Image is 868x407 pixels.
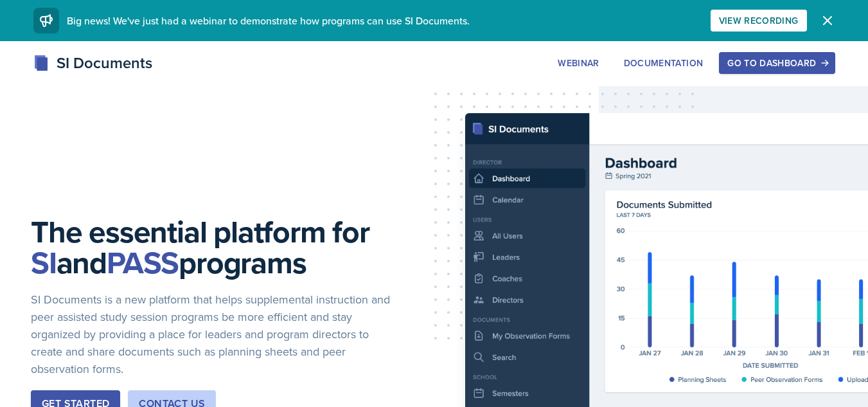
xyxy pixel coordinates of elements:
[67,14,470,28] span: Big news! We've just had a webinar to demonstrate how programs can use SI Documents.
[727,58,826,68] div: Go to Dashboard
[719,52,835,74] button: Go to Dashboard
[711,10,807,32] button: View Recording
[558,58,599,68] div: Webinar
[616,52,712,74] button: Documentation
[549,52,607,74] button: Webinar
[33,51,152,75] div: SI Documents
[624,58,704,68] div: Documentation
[719,15,799,26] div: View Recording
